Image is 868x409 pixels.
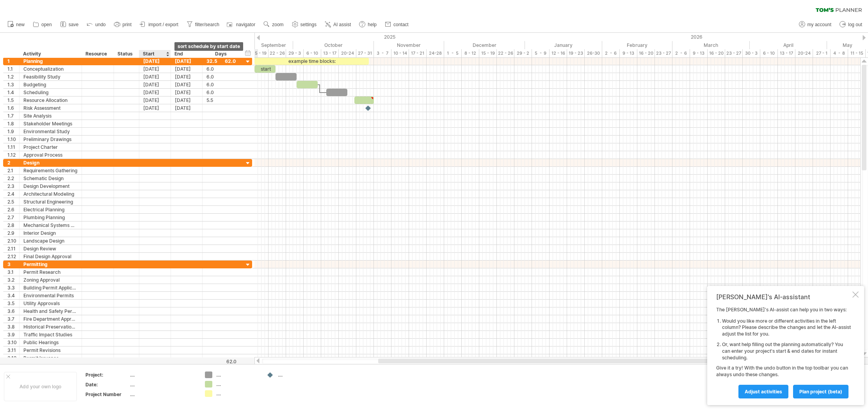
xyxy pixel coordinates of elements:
div: 30 - 3 [743,49,760,57]
span: new [16,22,25,27]
span: print [123,22,132,27]
span: log out [848,22,862,27]
span: save [69,22,78,27]
div: 6.0 [206,81,236,88]
span: navigator [236,22,255,27]
div: Site Analysis [23,112,78,120]
div: 20-24 [795,49,813,57]
div: March 2026 [672,41,750,49]
div: Feasibility Study [23,73,78,80]
div: Permitting [23,261,78,268]
div: 3.3 [7,284,19,291]
div: Permit Research [23,268,78,276]
div: 5.5 [206,96,236,104]
div: .... [278,371,320,378]
div: Activity [23,50,77,58]
div: 9 - 13 [690,49,708,57]
div: January 2026 [525,41,602,49]
span: Adjust activities [745,389,782,395]
div: 13 - 17 [321,49,339,57]
div: Fire Department Approval [23,315,78,323]
div: [DATE] [139,96,171,104]
div: Design Development [23,182,78,190]
div: Conceptualization [23,65,78,73]
div: 32.5 [206,57,236,65]
div: 6.0 [206,65,236,73]
div: sort schedule by start date [174,42,243,51]
div: 3.7 [7,315,19,323]
div: Mechanical Systems Design [23,221,78,229]
div: 6.0 [206,89,236,96]
div: Architectural Modeling [23,190,78,198]
div: Add your own logo [4,372,77,401]
div: Planning [23,57,78,65]
div: 6 - 10 [760,49,778,57]
div: Risk Assessment [23,104,78,112]
a: save [58,20,81,30]
div: 3 [7,261,19,268]
div: Interior Design [23,229,78,237]
div: [DATE] [139,57,171,65]
div: 19 - 23 [567,49,585,57]
div: 1.11 [7,143,19,151]
div: [DATE] [139,73,171,80]
div: 1.10 [7,136,19,143]
a: log out [838,20,864,30]
div: Status [117,50,135,58]
div: Design Review [23,245,78,252]
span: settings [301,22,317,27]
div: 24-28 [427,49,444,57]
span: open [41,22,52,27]
div: April 2026 [750,41,827,49]
div: 2.3 [7,182,19,190]
div: 15 - 19 [479,49,497,57]
div: 1 - 5 [444,49,462,57]
div: 12 - 16 [550,49,567,57]
div: Zoning Approval [23,276,78,284]
div: 2.4 [7,190,19,198]
div: 6 - 10 [304,49,321,57]
div: [DATE] [139,89,171,96]
div: 3.2 [7,276,19,284]
span: help [368,22,377,27]
div: 27 - 1 [813,49,831,57]
div: 2.1 [7,167,19,174]
div: November 2025 [374,41,444,49]
div: 3.6 [7,307,19,315]
div: End [174,50,198,58]
div: Budgeting [23,81,78,88]
span: contact [393,22,409,27]
div: Preliminary Drawings [23,136,78,143]
div: 29 - 2 [514,49,532,57]
div: [DATE] [171,96,203,104]
div: Project: [85,371,128,378]
div: 2 - 6 [602,49,620,57]
div: Building Permit Application [23,284,78,291]
div: 1 [7,57,19,65]
div: 20-24 [339,49,356,57]
div: Traffic Impact Studies [23,331,78,338]
div: Plumbing Planning [23,214,78,221]
div: Environmental Permits [23,292,78,299]
div: 2.8 [7,221,19,229]
div: example time blocks: [254,57,369,65]
div: 16 - 20 [708,49,725,57]
div: 13 - 17 [778,49,795,57]
div: Design [23,159,78,166]
div: 3.12 [7,354,19,362]
a: plan project (beta) [793,385,848,398]
a: undo [85,20,108,30]
div: 2.2 [7,175,19,182]
div: 9 - 13 [620,49,637,57]
div: 1.12 [7,151,19,159]
div: 2.12 [7,253,19,260]
span: undo [95,22,106,27]
div: 27 - 31 [356,49,374,57]
div: 3.1 [7,268,19,276]
div: [DATE] [171,65,203,73]
div: Historical Preservation Approval [23,323,78,330]
div: Approval Process [23,151,78,159]
div: 1.6 [7,104,19,112]
div: 2.10 [7,237,19,245]
div: Start [143,50,166,58]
